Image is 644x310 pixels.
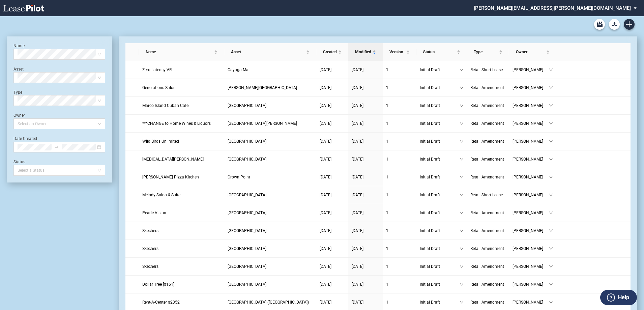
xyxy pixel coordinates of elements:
[352,85,363,90] span: [DATE]
[470,299,506,306] a: Retail Amendment
[470,228,504,233] span: Retail Amendment
[386,121,388,126] span: 1
[228,246,266,251] span: Rivercrest Shopping Center
[474,49,498,55] span: Type
[142,102,221,109] a: Marco Island Cuban Cafe
[228,210,266,215] span: Hampton Village Centre
[13,136,37,141] label: Date Created
[228,121,297,126] span: Bennetts Mills Plaza
[470,210,504,215] span: Retail Amendment
[352,67,363,72] span: [DATE]
[228,102,313,109] a: [GEOGRAPHIC_DATA]
[142,282,174,287] span: Dollar Tree [#161]
[470,157,504,162] span: Retail Amendment
[142,66,221,73] a: Zero Latency VR
[549,175,553,179] span: down
[549,229,553,233] span: down
[142,228,158,233] span: Skechers
[470,174,506,180] a: Retail Amendment
[513,84,549,91] span: [PERSON_NAME]
[470,264,504,269] span: Retail Amendment
[470,84,506,91] a: Retail Amendment
[142,174,221,180] a: [PERSON_NAME] Pizza Kitchen
[386,66,413,73] a: 1
[352,103,363,108] span: [DATE]
[386,264,388,269] span: 1
[509,43,556,61] th: Owner
[352,84,379,91] a: [DATE]
[352,66,379,73] a: [DATE]
[320,175,331,179] span: [DATE]
[320,210,331,215] span: [DATE]
[352,264,363,269] span: [DATE]
[320,121,331,126] span: [DATE]
[460,68,464,72] span: down
[352,157,363,162] span: [DATE]
[228,192,313,198] a: [GEOGRAPHIC_DATA]
[420,245,460,252] span: Initial Draft
[513,138,549,145] span: [PERSON_NAME]
[352,175,363,179] span: [DATE]
[228,157,266,162] span: Pilgrim Gardens
[355,49,371,55] span: Modified
[142,245,221,252] a: Skechers
[320,228,331,233] span: [DATE]
[513,299,549,306] span: [PERSON_NAME]
[386,85,388,90] span: 1
[513,281,549,288] span: [PERSON_NAME]
[460,282,464,286] span: down
[228,175,250,179] span: Crown Point
[320,138,345,145] a: [DATE]
[513,66,549,73] span: [PERSON_NAME]
[549,300,553,304] span: down
[13,160,25,164] label: Status
[352,281,379,288] a: [DATE]
[600,290,637,305] button: Help
[513,102,549,109] span: [PERSON_NAME]
[386,209,413,216] a: 1
[386,281,413,288] a: 1
[386,282,388,287] span: 1
[470,209,506,216] a: Retail Amendment
[320,246,331,251] span: [DATE]
[420,209,460,216] span: Initial Draft
[320,103,331,108] span: [DATE]
[549,157,553,161] span: down
[228,193,266,197] span: Speedway Super Center
[142,138,221,145] a: Wild Birds Unlimited
[420,84,460,91] span: Initial Draft
[420,120,460,127] span: Initial Draft
[386,246,388,251] span: 1
[513,227,549,234] span: [PERSON_NAME]
[228,156,313,163] a: [GEOGRAPHIC_DATA]
[460,264,464,269] span: down
[142,227,221,234] a: Skechers
[352,193,363,197] span: [DATE]
[320,193,331,197] span: [DATE]
[513,209,549,216] span: [PERSON_NAME]
[460,139,464,143] span: down
[549,211,553,215] span: down
[470,66,506,73] a: Retail Short Lease
[228,67,251,72] span: Cayuga Mall
[470,120,506,127] a: Retail Amendment
[467,43,509,61] th: Type
[386,175,388,179] span: 1
[420,156,460,163] span: Initial Draft
[470,300,504,305] span: Retail Amendment
[416,43,467,61] th: Status
[142,103,188,108] span: Marco Island Cuban Cafe
[228,84,313,91] a: [PERSON_NAME][GEOGRAPHIC_DATA]
[320,227,345,234] a: [DATE]
[386,193,388,197] span: 1
[420,174,460,180] span: Initial Draft
[618,293,629,302] label: Help
[352,263,379,270] a: [DATE]
[228,264,266,269] span: Rivercrest Shopping Center
[470,138,506,145] a: Retail Amendment
[142,175,199,179] span: Luna Pizza Kitchen
[228,85,297,90] span: Redford Plaza
[352,282,363,287] span: [DATE]
[386,102,413,109] a: 1
[320,66,345,73] a: [DATE]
